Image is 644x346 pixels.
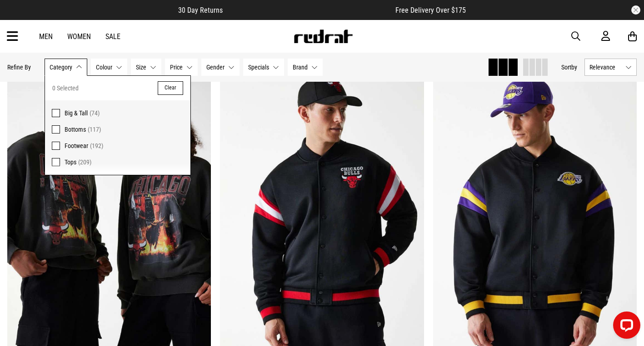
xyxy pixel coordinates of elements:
span: Relevance [589,64,622,71]
button: Specials [243,59,284,76]
span: Bottoms [65,126,86,133]
span: Colour [96,64,112,71]
button: Brand [288,59,323,76]
span: (74) [90,109,100,117]
button: Category [45,59,87,76]
span: Gender [206,64,225,71]
p: Refine By [7,64,31,71]
button: Size [131,59,161,76]
a: Men [39,32,53,41]
button: Relevance [584,59,637,76]
span: 0 Selected [52,83,79,94]
iframe: LiveChat chat widget [606,308,644,346]
button: Sortby [561,62,577,73]
button: Clear [158,81,183,95]
span: Footwear [65,142,88,149]
span: Brand [293,64,308,71]
button: Colour [91,59,127,76]
span: 30 Day Returns [178,6,223,15]
span: by [571,64,577,71]
span: Free Delivery Over $175 [395,6,466,15]
img: Redrat logo [293,30,353,43]
div: Category [45,75,191,175]
a: Women [67,32,91,41]
span: Tops [65,158,76,166]
span: Big & Tall [65,109,88,117]
span: Price [170,64,183,71]
span: Specials [248,64,269,71]
iframe: Customer reviews powered by Trustpilot [241,5,377,15]
button: Gender [201,59,240,76]
span: Category [50,64,72,71]
a: Sale [105,32,120,41]
button: Price [165,59,198,76]
span: (117) [88,126,101,133]
span: (192) [90,142,103,149]
span: Size [136,64,146,71]
span: (209) [78,158,91,166]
